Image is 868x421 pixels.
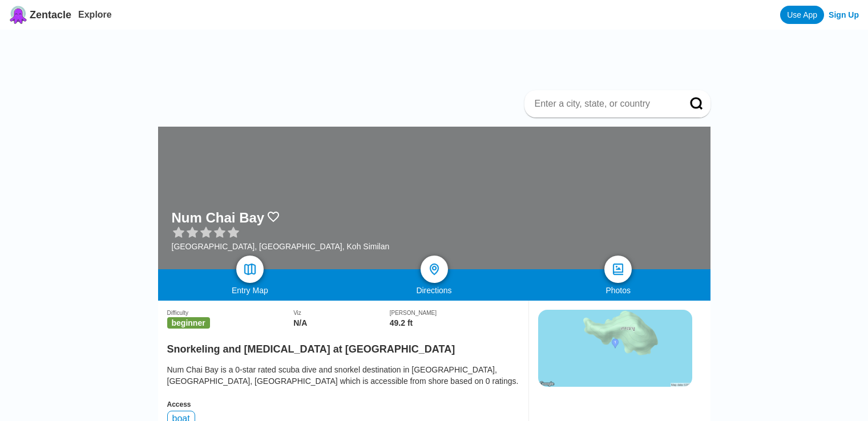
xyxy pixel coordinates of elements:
[9,6,71,24] a: Zentacle logoZentacle
[526,286,710,295] div: Photos
[829,10,859,19] a: Sign Up
[293,318,390,327] div: N/A
[172,242,390,251] div: [GEOGRAPHIC_DATA], [GEOGRAPHIC_DATA], Koh Similan
[293,310,390,316] div: Viz
[534,98,674,110] input: Enter a city, state, or country
[167,364,519,387] div: Num Chai Bay is a 0-star rated scuba dive and snorkel destination in [GEOGRAPHIC_DATA], [GEOGRAPH...
[427,262,441,276] img: directions
[604,256,632,283] a: photos
[167,337,519,355] h2: Snorkeling and [MEDICAL_DATA] at [GEOGRAPHIC_DATA]
[172,210,265,226] h1: Num Chai Bay
[167,400,519,408] div: Access
[167,310,294,316] div: Difficulty
[342,286,526,295] div: Directions
[780,6,824,24] a: Use App
[243,262,257,276] img: map
[167,317,210,329] span: beginner
[167,30,710,81] iframe: Advertisement
[390,318,519,327] div: 49.2 ft
[236,256,264,283] a: map
[611,262,625,276] img: photos
[78,10,112,19] a: Explore
[158,286,342,295] div: Entry Map
[538,310,692,387] img: staticmap
[390,310,519,316] div: [PERSON_NAME]
[9,6,27,24] img: Zentacle logo
[30,9,71,21] span: Zentacle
